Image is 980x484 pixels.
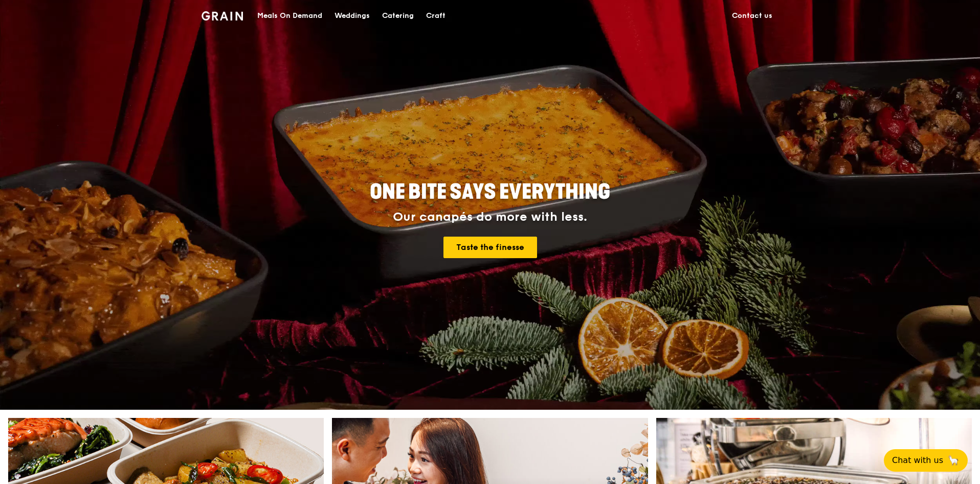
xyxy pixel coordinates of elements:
[328,1,376,31] a: Weddings
[202,11,243,20] img: Grain
[726,1,778,31] a: Contact us
[884,449,968,472] button: Chat with us🦙
[892,454,943,467] span: Chat with us
[335,1,370,31] div: Weddings
[306,210,674,224] div: Our canapés do more with less.
[420,1,452,31] a: Craft
[376,1,420,31] a: Catering
[382,1,414,31] div: Catering
[426,1,446,31] div: Craft
[257,1,322,31] div: Meals On Demand
[443,237,537,258] a: Taste the finesse
[947,454,960,467] span: 🦙
[370,180,610,204] span: ONE BITE SAYS EVERYTHING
